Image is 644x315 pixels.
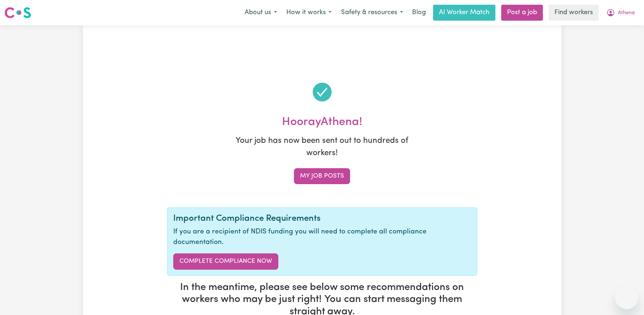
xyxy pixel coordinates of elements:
button: About us [240,5,282,20]
button: How it works [282,5,336,20]
a: AI Worker Match [433,5,495,21]
a: Find workers [549,5,599,21]
h2: Hooray Athena ! [167,115,477,129]
h4: Important Compliance Requirements [173,214,471,224]
a: Post a job [501,5,543,21]
a: Blog [408,5,430,21]
a: Complete Compliance Now [173,253,278,269]
span: Athena [618,9,635,17]
p: Your job has now been sent out to hundreds of workers! [232,135,413,159]
button: Safety & resources [336,5,408,20]
iframe: Button to launch messaging window [615,286,638,309]
a: Careseekers logo [4,4,31,21]
button: My Account [602,5,640,20]
a: My job posts [294,168,350,184]
img: Careseekers logo [4,6,31,19]
p: If you are a recipient of NDIS funding you will need to complete all compliance documentation. [173,227,471,248]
